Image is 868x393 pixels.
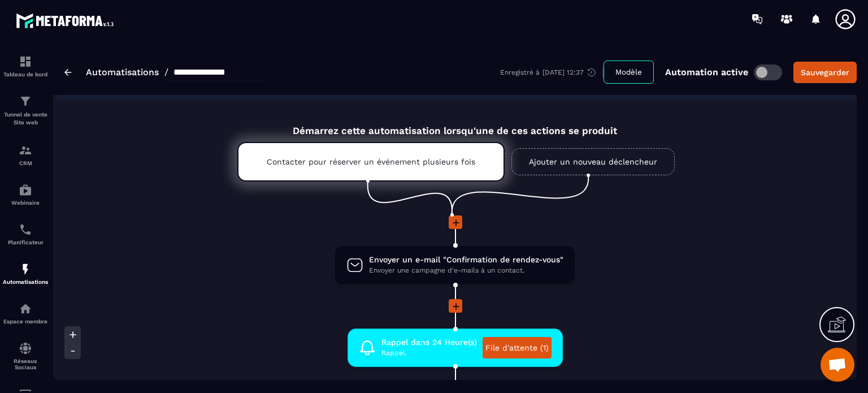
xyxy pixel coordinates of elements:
[3,135,48,175] a: formationformationCRM
[793,62,857,83] button: Sauvegarder
[369,265,563,276] span: Envoyer une campagne d'e-mails à un contact.
[3,214,48,254] a: schedulerschedulerPlanificateur
[511,148,675,175] a: Ajouter un nouveau déclencheur
[19,302,32,316] img: automations
[3,333,48,379] a: social-networksocial-networkRéseaux Sociaux
[3,86,48,135] a: formationformationTunnel de vente Site web
[3,160,48,166] p: CRM
[542,68,584,76] p: [DATE] 12:37
[19,183,32,197] img: automations
[267,157,475,166] p: Contacter pour réserver un événement plusieurs fois
[86,67,159,77] a: Automatisations
[604,61,654,84] button: Modèle
[381,337,477,348] span: Rappel dans 24 Heure(s)
[19,55,32,68] img: formation
[3,279,48,285] p: Automatisations
[19,262,32,276] img: automations
[369,254,563,265] span: Envoyer un e-mail "Confirmation de rendez-vous"
[3,293,48,333] a: automationsautomationsEspace membre
[483,337,552,359] a: File d'attente (1)
[3,318,48,325] p: Espace membre
[381,348,477,359] span: Rappel.
[3,175,48,214] a: automationsautomationsWebinaire
[3,239,48,245] p: Planificateur
[19,94,32,108] img: formation
[3,71,48,77] p: Tableau de bord
[801,67,849,78] div: Sauvegarder
[3,200,48,206] p: Webinaire
[3,111,48,127] p: Tunnel de vente Site web
[500,67,604,77] div: Enregistré à
[3,358,48,370] p: Réseaux Sociaux
[16,10,118,31] img: logo
[19,223,32,236] img: scheduler
[3,254,48,293] a: automationsautomationsAutomatisations
[19,144,32,157] img: formation
[821,348,854,382] div: Ouvrir le chat
[665,67,748,77] p: Automation active
[19,342,32,355] img: social-network
[3,46,48,86] a: formationformationTableau de bord
[209,112,701,136] div: Démarrez cette automatisation lorsqu'une de ces actions se produit
[64,69,72,76] img: arrow
[164,67,168,77] span: /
